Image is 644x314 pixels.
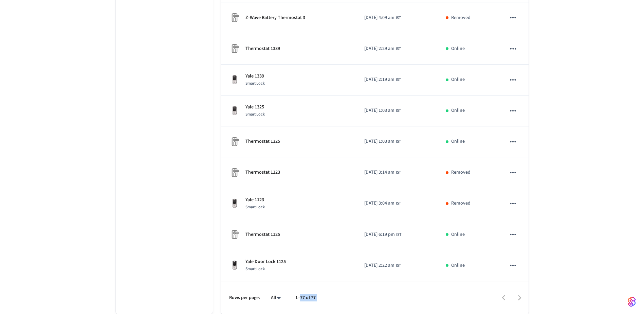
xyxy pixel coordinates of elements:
span: IST [396,170,401,176]
span: IST [396,139,401,145]
p: Thermostat 1325 [245,138,280,145]
p: Online [451,262,465,269]
p: Removed [451,14,471,21]
span: IST [396,263,401,269]
p: Online [451,107,465,114]
img: Yale Assure Touchscreen Wifi Smart Lock, Satin Nickel, Front [229,198,240,209]
span: [DATE] 1:03 am [364,107,394,114]
p: Yale Door Lock 1125 [245,258,286,265]
span: Smart Lock [245,81,265,86]
img: Placeholder Lock Image [229,43,240,54]
div: Asia/Calcutta [364,169,401,176]
span: [DATE] 4:09 am [364,14,394,21]
img: Yale Assure Touchscreen Wifi Smart Lock, Satin Nickel, Front [229,105,240,116]
span: Smart Lock [245,204,265,210]
p: Thermostat 1125 [245,231,280,238]
p: Rows per page: [229,294,260,301]
span: IST [396,46,401,52]
div: Asia/Calcutta [364,262,401,269]
p: 1–77 of 77 [295,294,316,301]
img: SeamLogoGradient.69752ec5.svg [628,296,636,307]
p: Thermostat 1339 [245,45,280,52]
div: Asia/Calcutta [364,14,401,21]
span: IST [396,108,401,114]
p: Yale 1123 [245,196,265,204]
div: All [268,293,284,303]
p: Yale 1325 [245,104,265,111]
img: Placeholder Lock Image [229,136,240,147]
span: [DATE] 1:03 am [364,138,394,145]
p: Online [451,138,465,145]
span: IST [396,200,401,207]
div: Asia/Calcutta [364,138,401,145]
img: Yale Assure Touchscreen Wifi Smart Lock, Satin Nickel, Front [229,260,240,271]
span: [DATE] 2:19 am [364,76,394,83]
span: [DATE] 3:04 am [364,200,394,207]
span: [DATE] 2:22 am [364,262,394,269]
div: Asia/Calcutta [364,76,401,83]
span: [DATE] 3:14 am [364,169,394,176]
img: Yale Assure Touchscreen Wifi Smart Lock, Satin Nickel, Front [229,74,240,85]
p: Online [451,231,465,238]
img: Placeholder Lock Image [229,12,240,23]
span: Smart Lock [245,111,265,117]
div: Asia/Calcutta [364,200,401,207]
img: Placeholder Lock Image [229,167,240,178]
span: [DATE] 6:19 pm [364,231,395,238]
p: Online [451,45,465,52]
p: Online [451,76,465,83]
img: Placeholder Lock Image [229,229,240,240]
div: Asia/Calcutta [364,107,401,114]
span: IST [396,77,401,83]
span: IST [396,232,401,238]
span: [DATE] 2:29 am [364,45,394,52]
div: Asia/Calcutta [364,231,401,238]
p: Removed [451,169,471,176]
div: Asia/Calcutta [364,45,401,52]
span: Smart Lock [245,266,265,272]
p: Yale 1339 [245,73,265,80]
span: IST [396,15,401,21]
p: Removed [451,200,471,207]
p: Z-Wave Battery Thermostat 3 [245,14,305,21]
p: Thermostat 1123 [245,169,280,176]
